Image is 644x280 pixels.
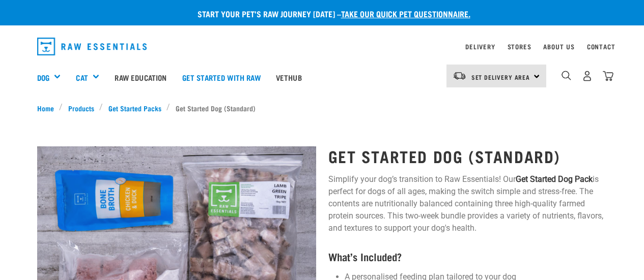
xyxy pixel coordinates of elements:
[175,57,268,98] a: Get started with Raw
[453,71,466,80] img: van-moving.png
[341,11,470,16] a: take our quick pet questionnaire.
[562,71,571,80] img: home-icon-1@2x.png
[63,103,99,113] a: Products
[103,103,166,113] a: Get Started Packs
[543,45,574,48] a: About Us
[508,45,531,48] a: Stores
[29,34,615,59] nav: dropdown navigation
[328,173,607,234] p: Simplify your dog’s transition to Raw Essentials! Our is perfect for dogs of all ages, making the...
[37,72,49,83] a: Dog
[37,38,147,55] img: Raw Essentials Logo
[37,103,607,113] nav: breadcrumbs
[107,57,174,98] a: Raw Education
[603,71,613,81] img: home-icon@2x.png
[471,75,530,79] span: Set Delivery Area
[587,45,615,48] a: Contact
[268,57,310,98] a: Vethub
[582,71,593,81] img: user.png
[37,103,60,113] a: Home
[328,147,607,165] h1: Get Started Dog (Standard)
[516,174,593,184] strong: Get Started Dog Pack
[465,45,495,48] a: Delivery
[328,254,402,259] strong: What’s Included?
[76,72,88,83] a: Cat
